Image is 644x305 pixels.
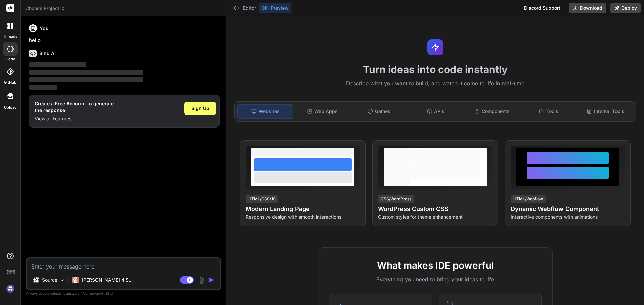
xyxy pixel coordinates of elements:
[35,100,114,114] h1: Create a Free Account to generate the response
[246,195,278,203] div: HTML/CSS/JS
[6,56,15,62] label: code
[26,290,221,297] p: Always double-check its answers. Your in Bind
[520,3,565,13] div: Discord Support
[230,63,640,75] h1: Turn ideas into code instantly
[72,277,79,283] img: Claude 4 Sonnet
[378,214,492,220] p: Custom styles for theme enhancement
[569,3,606,13] button: Download
[42,277,57,283] p: Source
[521,104,577,119] div: Tools
[511,204,625,214] h4: Dynamic Webflow Component
[237,104,293,119] div: Websites
[511,214,625,220] p: Interactive components with animations
[29,36,220,44] p: hello
[4,80,16,85] label: GitHub
[465,104,520,119] div: Components
[82,277,131,283] p: [PERSON_NAME] 4 S..
[5,283,16,294] img: signin
[59,277,65,283] img: Pick Models
[295,104,350,119] div: Web Apps
[259,3,291,13] button: Preview
[578,104,633,119] div: Internal Tools
[29,85,57,90] span: ‌
[35,115,114,122] p: View all Features
[352,104,407,119] div: Games
[230,79,640,88] p: Describe what you want to build, and watch it come to life in real-time
[40,25,49,32] h6: You
[198,276,205,284] img: attachment
[25,5,65,12] span: Choose Project
[29,77,143,82] span: ‌
[29,62,86,67] span: ‌
[39,50,56,57] h6: Bind AI
[378,204,492,214] h4: WordPress Custom CSS
[511,195,546,203] div: HTML/Webflow
[3,34,17,40] label: threads
[231,3,259,13] button: Editor
[329,258,542,273] h2: What makes IDE powerful
[208,277,215,283] img: icon
[378,195,414,203] div: CSS/WordPress
[246,204,360,214] h4: Modern Landing Page
[90,291,102,295] span: privacy
[4,105,17,110] label: Upload
[408,104,463,119] div: APIs
[191,105,209,112] span: Sign Up
[329,275,542,283] p: Everything you need to bring your ideas to life
[29,70,143,75] span: ‌
[610,3,641,13] button: Deploy
[246,214,360,220] p: Responsive design with smooth interactions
